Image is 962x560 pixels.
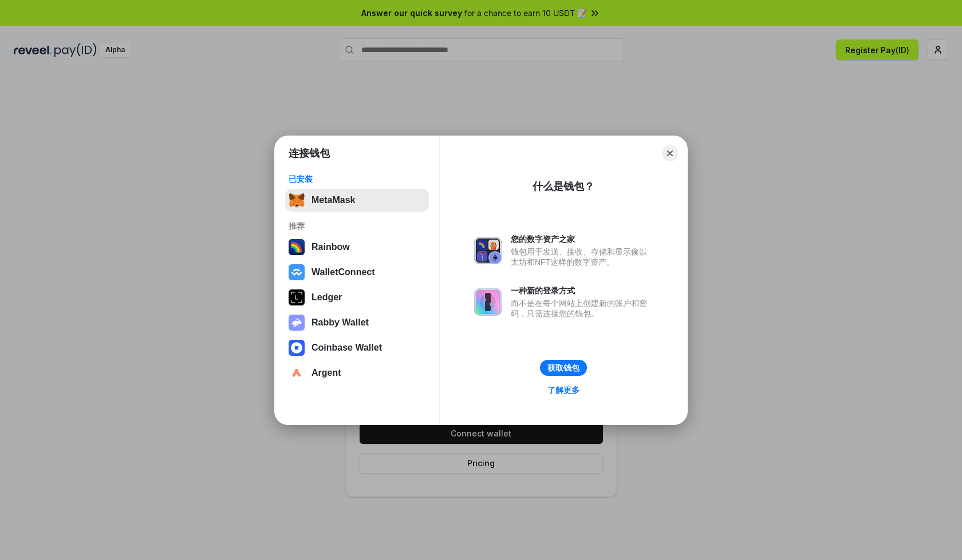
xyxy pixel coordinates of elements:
[662,145,678,161] button: Close
[289,340,305,356] img: svg+xml,%3Csvg%20width%3D%2228%22%20height%3D%2228%22%20viewBox%3D%220%200%2028%2028%22%20fill%3D...
[511,247,653,267] div: 钱包用于发送、接收、存储和显示像以太坊和NFT这样的数字资产。
[285,362,429,384] button: Argent
[540,360,587,376] button: 获取钱包
[289,146,330,160] h1: 连接钱包
[285,261,429,284] button: WalletConnect
[289,192,305,208] img: svg+xml,%3Csvg%20fill%3D%22none%22%20height%3D%2233%22%20viewBox%3D%220%200%2035%2033%22%20width%...
[474,288,502,316] img: svg+xml,%3Csvg%20xmlns%3D%22http%3A%2F%2Fwww.w3.org%2F2000%2Fsvg%22%20fill%3D%22none%22%20viewBox...
[312,242,350,252] div: Rainbow
[285,189,429,212] button: MetaMask
[511,285,653,296] div: 一种新的登录方式
[533,180,594,193] div: 什么是钱包？
[511,298,653,319] div: 而不是在每个网站上创建新的账户和密码，只需连接您的钱包。
[474,237,502,264] img: svg+xml,%3Csvg%20xmlns%3D%22http%3A%2F%2Fwww.w3.org%2F2000%2Fsvg%22%20fill%3D%22none%22%20viewBox...
[289,264,305,280] img: svg+xml,%3Csvg%20width%3D%2228%22%20height%3D%2228%22%20viewBox%3D%220%200%2028%2028%22%20fill%3D...
[547,385,579,395] div: 了解更多
[289,289,305,305] img: svg+xml,%3Csvg%20xmlns%3D%22http%3A%2F%2Fwww.w3.org%2F2000%2Fsvg%22%20width%3D%2228%22%20height%3...
[285,311,429,334] button: Rabby Wallet
[511,234,653,244] div: 您的数字资产之家
[289,239,305,255] img: svg+xml,%3Csvg%20width%3D%22120%22%20height%3D%22120%22%20viewBox%3D%220%200%20120%20120%22%20fil...
[312,343,382,353] div: Coinbase Wallet
[312,267,375,277] div: WalletConnect
[312,317,369,328] div: Rabby Wallet
[289,315,305,331] img: svg+xml,%3Csvg%20xmlns%3D%22http%3A%2F%2Fwww.w3.org%2F2000%2Fsvg%22%20fill%3D%22none%22%20viewBox...
[312,195,355,205] div: MetaMask
[312,368,341,378] div: Argent
[289,174,425,184] div: 已安装
[289,365,305,381] img: svg+xml,%3Csvg%20width%3D%2228%22%20height%3D%2228%22%20viewBox%3D%220%200%2028%2028%22%20fill%3D...
[312,292,342,303] div: Ledger
[289,221,425,231] div: 推荐
[285,286,429,309] button: Ledger
[285,336,429,359] button: Coinbase Wallet
[547,363,579,373] div: 获取钱包
[541,383,586,398] a: 了解更多
[285,236,429,259] button: Rainbow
